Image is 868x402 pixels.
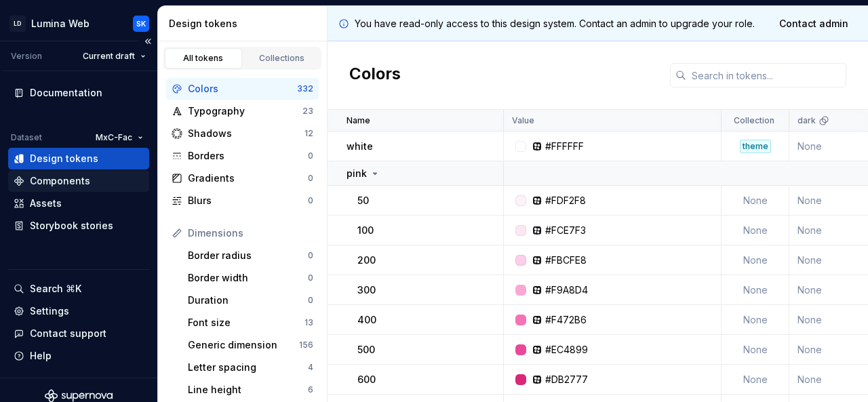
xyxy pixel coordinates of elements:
[8,193,149,214] a: Assets
[30,349,52,363] div: Help
[357,343,375,357] p: 500
[30,174,90,188] div: Components
[170,53,237,64] div: All tokens
[8,278,149,300] button: Search ⌘K
[545,194,586,207] div: #FDF2F8
[77,47,152,66] button: Current draft
[138,32,157,51] button: Collapse sidebar
[512,115,534,126] p: Value
[357,224,374,237] p: 100
[357,373,376,386] p: 600
[188,127,304,140] div: Shadows
[349,63,401,87] h2: Colors
[299,340,313,350] div: 156
[357,283,376,297] p: 300
[302,106,313,117] div: 23
[90,128,149,147] button: MxC-Fac
[182,289,319,311] a: Duration0
[797,115,816,126] p: dark
[779,17,848,31] span: Contact admin
[722,335,789,365] td: None
[347,115,370,126] p: Name
[188,249,308,262] div: Border radius
[166,78,319,100] a: Colors332
[188,316,304,329] div: Font size
[8,82,149,104] a: Documentation
[166,167,319,189] a: Gradients0
[3,9,155,38] button: LDLumina WebSK
[8,148,149,169] a: Design tokens
[30,86,102,100] div: Documentation
[734,115,774,126] p: Collection
[722,305,789,335] td: None
[8,300,149,322] a: Settings
[308,273,313,283] div: 0
[722,216,789,245] td: None
[11,132,42,143] div: Dataset
[8,170,149,192] a: Components
[188,271,308,285] div: Border width
[182,245,319,266] a: Border radius0
[347,140,373,153] p: white
[545,313,587,327] div: #F472B6
[30,152,98,165] div: Design tokens
[30,327,106,340] div: Contact support
[188,338,299,352] div: Generic dimension
[188,226,313,240] div: Dimensions
[770,12,857,36] a: Contact admin
[188,361,308,374] div: Letter spacing
[357,194,369,207] p: 50
[355,17,755,31] p: You have read-only access to this design system. Contact an admin to upgrade your role.
[308,250,313,261] div: 0
[11,51,42,62] div: Version
[9,16,26,32] div: LD
[169,17,321,31] div: Design tokens
[30,197,62,210] div: Assets
[545,224,586,237] div: #FCE7F3
[545,140,584,153] div: #FFFFFF
[96,132,132,143] span: MxC-Fac
[308,384,313,395] div: 6
[182,312,319,334] a: Font size13
[545,283,588,297] div: #F9A8D4
[740,140,771,153] div: theme
[30,282,81,296] div: Search ⌘K
[545,254,587,267] div: #FBCFE8
[188,294,308,307] div: Duration
[166,145,319,167] a: Borders0
[188,172,308,185] div: Gradients
[545,343,588,357] div: #EC4899
[722,245,789,275] td: None
[347,167,367,180] p: pink
[308,362,313,373] div: 4
[357,254,376,267] p: 200
[182,357,319,378] a: Letter spacing4
[308,295,313,306] div: 0
[308,195,313,206] div: 0
[545,373,588,386] div: #DB2777
[686,63,846,87] input: Search in tokens...
[304,317,313,328] div: 13
[188,383,308,397] div: Line height
[188,194,308,207] div: Blurs
[188,104,302,118] div: Typography
[248,53,316,64] div: Collections
[8,323,149,344] button: Contact support
[182,267,319,289] a: Border width0
[188,82,297,96] div: Colors
[30,219,113,233] div: Storybook stories
[83,51,135,62] span: Current draft
[30,304,69,318] div: Settings
[166,190,319,212] a: Blurs0
[304,128,313,139] div: 12
[166,123,319,144] a: Shadows12
[166,100,319,122] a: Typography23
[722,275,789,305] td: None
[188,149,308,163] div: Borders
[8,345,149,367] button: Help
[31,17,90,31] div: Lumina Web
[8,215,149,237] a: Storybook stories
[308,150,313,161] div: 0
[308,173,313,184] div: 0
[297,83,313,94] div: 332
